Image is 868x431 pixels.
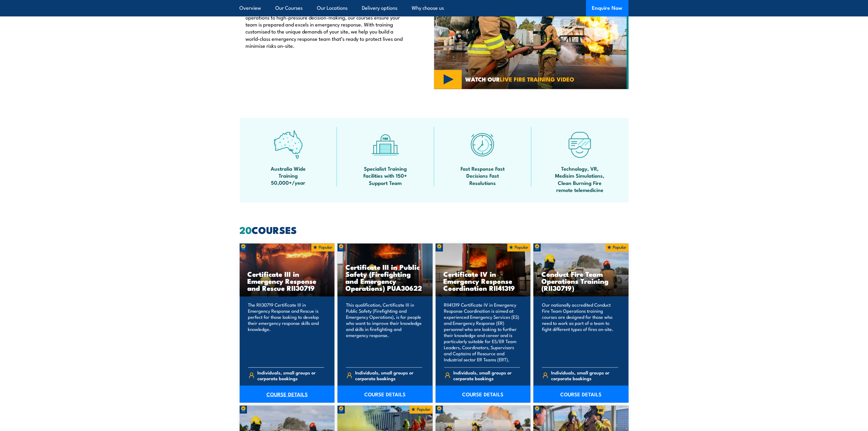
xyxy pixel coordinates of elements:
strong: 20 [240,222,252,237]
img: facilities-icon [371,130,400,159]
span: Individuals, small groups or corporate bookings [257,370,324,381]
h3: Conduct Fire Team Operations Training (RII30719) [541,270,621,291]
span: WATCH OUR [465,76,574,82]
img: tech-icon [565,130,594,159]
span: Australia Wide Training 50,000+/year [261,165,316,186]
h3: Certificate IV in Emergency Response Coordination RII41319 [444,270,523,291]
p: Our nationally accredited Conduct Fire Team Operations training courses are designed for those wh... [542,302,618,363]
img: auswide-icon [274,130,303,159]
img: fast-icon [468,130,497,159]
span: Fast Response Fast Decisions Fast Resolutions [455,165,510,186]
span: Individuals, small groups or corporate bookings [355,370,422,381]
span: Specialist Training Facilities with 150+ Support Team [358,165,413,186]
p: This qualification, Certificate III in Public Safety (Firefighting and Emergency Operations), is ... [346,302,422,363]
h2: COURSES [240,225,629,234]
span: Individuals, small groups or corporate bookings [453,370,520,381]
span: Individuals, small groups or corporate bookings [551,370,618,381]
p: RII41319 Certificate IV in Emergency Response Coordination is aimed at experienced Emergency Serv... [444,302,520,363]
p: The RII30719 Certificate III in Emergency Response and Rescue is perfect for those looking to dev... [248,302,324,363]
a: COURSE DETAILS [533,386,629,403]
h3: Certificate III in Public Safety (Firefighting and Emergency Operations) PUA30622 [345,263,425,291]
span: Technology, VR, Medisim Simulations, Clean Burning Fire remote telemedicine [553,165,607,193]
a: COURSE DETAILS [338,386,433,403]
a: COURSE DETAILS [436,386,531,403]
h3: Certificate III in Emergency Response and Rescue RII30719 [248,270,327,291]
strong: LIVE FIRE TRAINING VIDEO [500,75,574,83]
a: COURSE DETAILS [240,386,335,403]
